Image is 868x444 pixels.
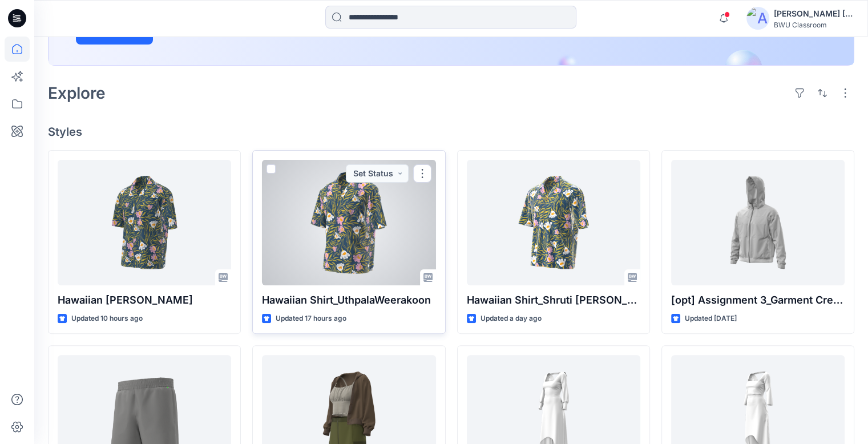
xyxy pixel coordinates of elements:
[262,160,435,285] a: Hawaiian Shirt_UthpalaWeerakoon
[467,160,640,285] a: Hawaiian Shirt_Shruti Rathor
[71,313,143,325] p: Updated 10 hours ago
[671,160,845,285] a: [opt] Assignment 3_Garment Creation Details
[58,292,231,308] p: Hawaiian [PERSON_NAME]
[262,292,435,308] p: Hawaiian Shirt_UthpalaWeerakoon
[58,160,231,285] a: Hawaiian Shirt_Lisha Sanders
[746,7,769,30] img: avatar
[671,292,845,308] p: [opt] Assignment 3_Garment Creation Details
[774,21,854,29] div: BWU Classroom
[48,125,854,139] h4: Styles
[467,292,640,308] p: Hawaiian Shirt_Shruti [PERSON_NAME]
[276,313,346,325] p: Updated 17 hours ago
[48,84,106,102] h2: Explore
[685,313,737,325] p: Updated [DATE]
[774,7,854,21] div: [PERSON_NAME] [PERSON_NAME] [PERSON_NAME]
[481,313,542,325] p: Updated a day ago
